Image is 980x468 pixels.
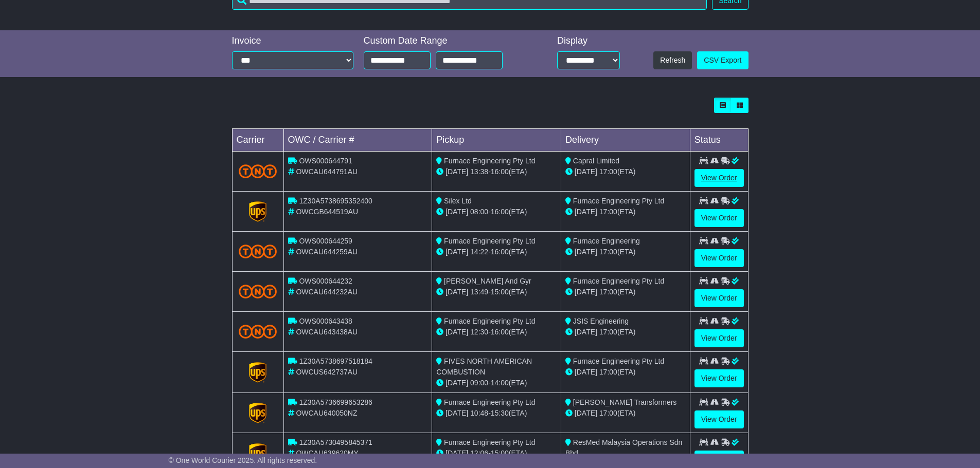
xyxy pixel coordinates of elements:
[491,208,509,216] span: 16:00
[491,288,509,296] span: 15:00
[436,166,557,177] div: - (ETA)
[446,288,468,296] span: [DATE]
[573,357,664,365] span: Furnace Engineering Pty Ltd
[697,51,748,69] a: CSV Export
[575,248,597,256] span: [DATE]
[565,367,686,378] div: (ETA)
[239,245,277,258] img: TNT_Domestic.png
[436,378,557,388] div: - (ETA)
[296,328,358,336] span: OWCAU643438AU
[575,409,597,417] span: [DATE]
[239,285,277,298] img: TNT_Domestic.png
[299,317,352,325] span: OWS000643438
[432,129,561,152] td: Pickup
[446,248,468,256] span: [DATE]
[436,207,557,217] div: - (ETA)
[573,197,664,205] span: Furnace Engineering Pty Ltd
[299,438,372,446] span: 1Z30A5730495845371
[299,398,372,406] span: 1Z30A5736699653286
[694,249,744,267] a: View Order
[575,167,597,176] span: [DATE]
[575,288,597,296] span: [DATE]
[491,449,509,457] span: 15:00
[436,448,557,459] div: - (ETA)
[283,129,432,152] td: OWC / Carrier #
[694,209,744,227] a: View Order
[296,409,357,417] span: OWCAU640050NZ
[599,288,617,296] span: 17:00
[232,35,353,47] div: Invoice
[575,328,597,336] span: [DATE]
[444,438,535,446] span: Furnace Engineering Pty Ltd
[446,379,468,387] span: [DATE]
[239,164,277,178] img: TNT_Domestic.png
[470,449,488,457] span: 12:06
[296,167,358,176] span: OWCAU644791AU
[296,449,358,457] span: OWCAU639620MY
[446,328,468,336] span: [DATE]
[249,443,266,464] img: GetCarrierServiceLogo
[249,201,266,222] img: GetCarrierServiceLogo
[436,357,532,376] span: FIVES NORTH AMERICAN COMBUSTION
[694,369,744,387] a: View Order
[446,409,468,417] span: [DATE]
[470,379,488,387] span: 09:00
[299,197,372,205] span: 1Z30A5738695352400
[575,208,597,216] span: [DATE]
[573,277,664,285] span: Furnace Engineering Pty Ltd
[299,237,352,245] span: OWS000644259
[491,248,509,256] span: 16:00
[565,247,686,257] div: (ETA)
[436,247,557,257] div: - (ETA)
[694,289,744,307] a: View Order
[491,167,509,176] span: 16:00
[565,327,686,338] div: (ETA)
[239,325,277,339] img: TNT_Domestic.png
[299,157,352,165] span: OWS000644791
[444,317,535,325] span: Furnace Engineering Pty Ltd
[470,288,488,296] span: 13:49
[436,287,557,297] div: - (ETA)
[575,368,597,376] span: [DATE]
[573,398,677,406] span: [PERSON_NAME] Transformers
[694,169,744,187] a: View Order
[296,288,358,296] span: OWCAU644232AU
[296,208,358,216] span: OWCGB644519AU
[444,277,531,285] span: [PERSON_NAME] And Gyr
[470,167,488,176] span: 13:38
[444,157,535,165] span: Furnace Engineering Pty Ltd
[694,410,744,428] a: View Order
[565,166,686,177] div: (ETA)
[364,35,529,47] div: Custom Date Range
[296,368,358,376] span: OWCUS642737AU
[444,237,535,245] span: Furnace Engineering Pty Ltd
[470,248,488,256] span: 14:22
[565,287,686,297] div: (ETA)
[299,357,372,365] span: 1Z30A5738697518184
[446,208,468,216] span: [DATE]
[690,129,748,152] td: Status
[296,248,358,256] span: OWCAU644259AU
[470,328,488,336] span: 12:30
[446,449,468,457] span: [DATE]
[599,409,617,417] span: 17:00
[573,157,619,165] span: Capral Limited
[299,277,352,285] span: OWS000644232
[599,368,617,376] span: 17:00
[491,409,509,417] span: 15:30
[599,248,617,256] span: 17:00
[694,329,744,347] a: View Order
[599,328,617,336] span: 17:00
[565,438,682,457] span: ResMed Malaysia Operations Sdn Bhd
[470,208,488,216] span: 08:00
[436,327,557,338] div: - (ETA)
[491,328,509,336] span: 16:00
[232,129,283,152] td: Carrier
[249,362,266,383] img: GetCarrierServiceLogo
[444,197,472,205] span: Silex Ltd
[573,317,629,325] span: JSIS Engineering
[557,35,620,47] div: Display
[446,167,468,176] span: [DATE]
[444,398,535,406] span: Furnace Engineering Pty Ltd
[599,208,617,216] span: 17:00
